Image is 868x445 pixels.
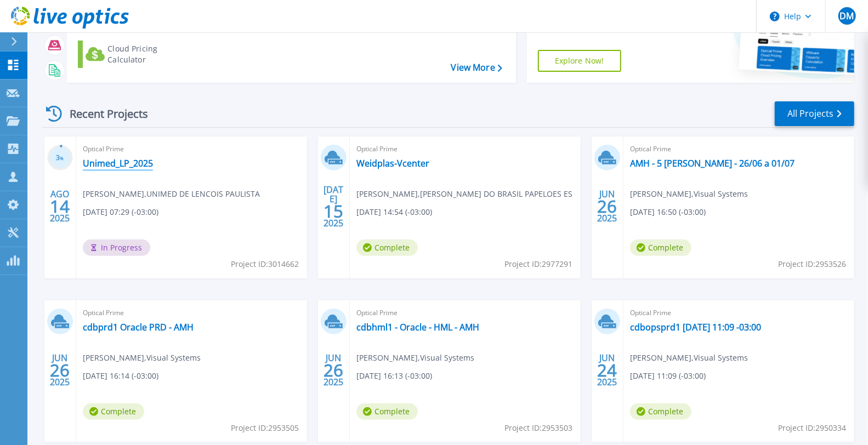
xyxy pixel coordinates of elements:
[630,188,748,200] span: [PERSON_NAME] , Visual Systems
[83,158,153,169] a: Unimed_LP_2025
[47,152,73,164] h3: 3
[323,350,344,390] div: JUN 2025
[83,188,260,200] span: [PERSON_NAME] , UNIMED DE LENCOIS PAULISTA
[83,143,300,155] span: Optical Prime
[356,239,418,256] span: Complete
[538,50,621,72] a: Explore Now!
[78,41,200,68] a: Cloud Pricing Calculator
[356,143,574,155] span: Optical Prime
[83,370,158,382] span: [DATE] 16:14 (-03:00)
[630,239,691,256] span: Complete
[630,352,748,364] span: [PERSON_NAME] , Visual Systems
[630,307,848,319] span: Optical Prime
[83,307,300,319] span: Optical Prime
[597,366,617,375] span: 24
[356,307,574,319] span: Optical Prime
[630,143,848,155] span: Optical Prime
[356,370,432,382] span: [DATE] 16:13 (-03:00)
[839,12,854,20] span: DM
[630,370,706,382] span: [DATE] 11:09 (-03:00)
[597,350,617,390] div: JUN 2025
[83,239,150,256] span: In Progress
[778,422,846,434] span: Project ID: 2950334
[356,352,474,364] span: [PERSON_NAME] , Visual Systems
[83,322,194,333] a: cdbprd1 Oracle PRD - AMH
[775,101,854,126] a: All Projects
[83,352,201,364] span: [PERSON_NAME] , Visual Systems
[504,258,572,270] span: Project ID: 2977291
[451,62,502,73] a: View More
[50,202,70,211] span: 14
[504,422,572,434] span: Project ID: 2953503
[83,206,158,218] span: [DATE] 07:29 (-03:00)
[323,186,344,226] div: [DATE] 2025
[83,403,144,420] span: Complete
[231,258,299,270] span: Project ID: 3014662
[50,366,70,375] span: 26
[107,43,195,65] div: Cloud Pricing Calculator
[356,158,429,169] a: Weidplas-Vcenter
[324,366,343,375] span: 26
[630,158,795,169] a: AMH - 5 [PERSON_NAME] - 26/06 a 01/07
[778,258,846,270] span: Project ID: 2953526
[60,155,64,161] span: %
[324,207,343,216] span: 15
[630,322,761,333] a: cdbopsprd1 [DATE] 11:09 -03:00
[356,322,479,333] a: cdbhml1 - Oracle - HML - AMH
[231,422,299,434] span: Project ID: 2953505
[49,186,70,226] div: AGO 2025
[597,202,617,211] span: 26
[630,403,691,420] span: Complete
[49,350,70,390] div: JUN 2025
[356,188,572,200] span: [PERSON_NAME] , [PERSON_NAME] DO BRASIL PAPELOES ES
[597,186,617,226] div: JUN 2025
[630,206,706,218] span: [DATE] 16:50 (-03:00)
[356,403,418,420] span: Complete
[42,100,163,127] div: Recent Projects
[356,206,432,218] span: [DATE] 14:54 (-03:00)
